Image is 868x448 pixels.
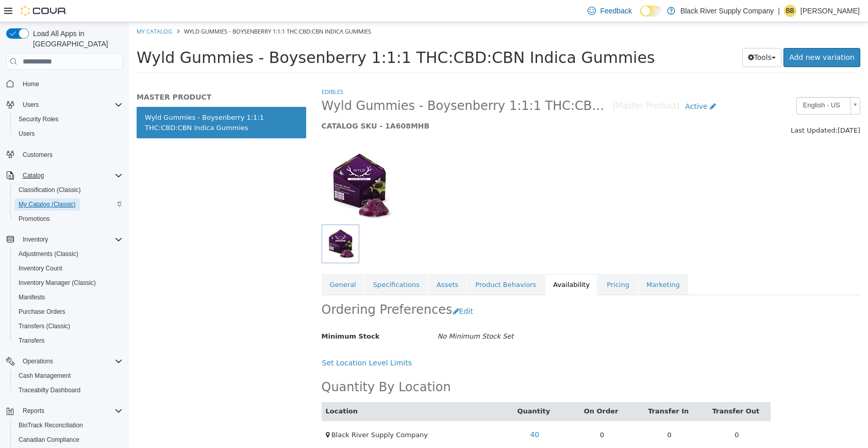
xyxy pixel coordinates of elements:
span: Adjustments (Classic) [19,250,78,258]
button: Users [10,126,127,141]
span: Canadian Compliance [14,434,123,446]
a: Home [19,78,43,90]
span: Wyld Gummies - Boysenberry 1:1:1 THC:CBD:CBN Indica Gummies [55,5,242,13]
button: Inventory [2,232,127,247]
span: Operations [23,357,53,365]
span: Cash Management [19,372,71,380]
a: Feedback [583,1,636,21]
button: Manifests [10,290,127,305]
span: Transfers [14,334,123,347]
a: Classification (Classic) [14,184,85,196]
span: Wyld Gummies - Boysenberry 1:1:1 THC:CBD:CBN Indica Gummies [8,26,526,44]
a: Edibles [193,66,214,73]
span: Purchase Orders [19,308,65,316]
span: BioTrack Reconciliation [14,419,123,431]
span: Catalog [23,171,44,180]
button: Customers [2,147,127,162]
button: Transfers [10,333,127,348]
button: Users [2,98,127,112]
a: Specifications [236,252,299,274]
span: Home [19,77,123,90]
a: Transfer Out [583,385,632,393]
span: My Catalog (Classic) [14,198,123,211]
span: My Catalog (Classic) [19,200,76,209]
span: Traceabilty Dashboard [19,386,80,394]
span: Transfers [19,337,44,345]
td: 0 [507,398,574,426]
a: Transfers [14,334,48,347]
span: Reports [19,405,123,417]
a: Canadian Compliance [14,434,84,446]
span: Inventory [19,233,123,246]
span: Dark Mode [640,17,641,17]
span: Minimum Stock [193,310,251,318]
span: Inventory Count [14,262,123,275]
span: Users [23,101,39,109]
a: Add new variation [655,26,731,45]
span: Manifests [14,291,123,303]
a: Inventory Manager (Classic) [14,277,100,289]
a: Manifests [14,291,49,303]
button: Catalog [2,168,127,183]
h2: Ordering Preferences [193,280,324,296]
a: Customers [19,149,57,161]
span: Customers [23,151,53,159]
span: Traceabilty Dashboard [14,384,123,396]
a: Traceabilty Dashboard [14,384,85,396]
button: Transfers (Classic) [10,319,127,333]
p: Black River Supply Company [680,5,774,17]
span: Catalog [19,169,123,182]
button: Inventory Count [10,261,127,276]
a: General [193,252,236,274]
button: Set Location Level Limits [193,331,289,350]
a: Users [14,127,39,140]
button: Operations [2,354,127,369]
button: Security Roles [10,112,127,126]
h2: Quantity By Location [193,357,322,373]
span: Wyld Gummies - Boysenberry 1:1:1 THC:CBD:CBN Indica Gummies [193,76,484,92]
a: Cash Management [14,370,75,382]
button: Inventory [19,233,52,246]
a: Purchase Orders [14,306,70,318]
span: BioTrack Reconciliation [19,421,83,429]
a: Inventory Count [14,262,66,275]
span: Security Roles [14,113,123,125]
button: Edit [324,280,350,299]
button: My Catalog (Classic) [10,197,127,212]
span: Promotions [19,215,50,223]
span: Feedback [600,6,631,16]
button: Users [19,99,43,111]
small: [Master Product] [484,80,551,88]
button: Traceabilty Dashboard [10,383,127,397]
span: Home [23,80,39,88]
button: Canadian Compliance [10,433,127,447]
span: [DATE] [709,104,731,112]
a: Assets [299,252,338,274]
span: Cash Management [14,370,123,382]
div: Brandon Blount [784,5,796,17]
button: Adjustments (Classic) [10,247,127,261]
span: Classification (Classic) [14,184,123,196]
span: Adjustments (Classic) [14,248,123,260]
button: Operations [19,355,57,367]
span: Purchase Orders [14,306,123,318]
a: Promotions [14,213,54,225]
a: Quantity [389,385,424,393]
span: Canadian Compliance [19,436,79,444]
span: Customers [19,148,123,161]
span: Black River Supply Company [203,409,299,417]
i: No Minimum Stock Set [309,310,385,318]
span: Security Roles [19,115,58,123]
button: Location [197,384,231,394]
h5: CATALOG SKU - 1A608MHB [193,99,593,108]
span: Transfers (Classic) [19,322,70,330]
span: Users [19,99,123,111]
img: Cova [21,6,67,16]
button: BioTrack Reconciliation [10,418,127,433]
a: Active [550,75,593,94]
span: Users [14,127,123,140]
a: 40 [395,403,416,422]
a: Availability [416,252,469,274]
a: My Catalog (Classic) [14,198,80,211]
span: Active [556,80,578,88]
